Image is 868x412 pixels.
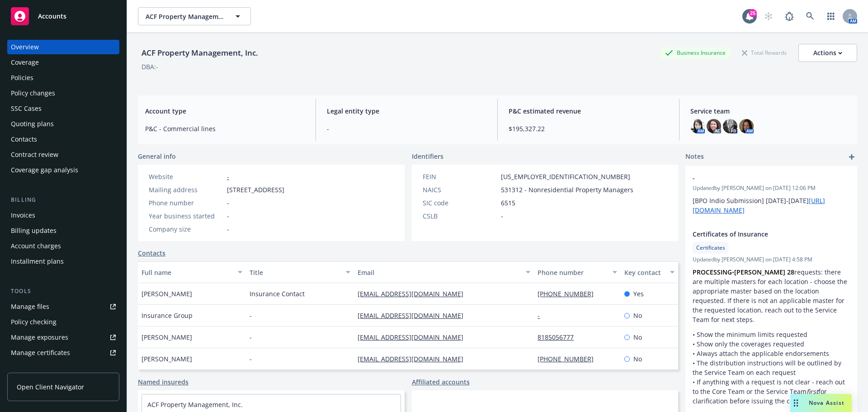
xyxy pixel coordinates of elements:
[790,394,852,412] button: Nova Assist
[7,132,119,147] a: Contacts
[250,311,252,320] span: -
[7,330,119,345] a: Manage exposures
[11,315,57,329] div: Policy checking
[423,211,497,221] div: CSLB
[11,361,57,375] div: Manage claims
[142,268,232,277] div: Full name
[693,196,850,215] p: [BPO Indio Submission] [DATE]-[DATE]
[147,400,243,409] a: ACF Property Management, Inc.
[749,9,757,17] div: 25
[250,268,340,277] div: Title
[7,86,119,100] a: Policy changes
[146,12,224,21] span: ACF Property Management, Inc.
[11,330,68,345] div: Manage exposures
[633,354,642,364] span: No
[11,223,57,238] div: Billing updates
[693,330,850,406] p: • Show the minimum limits requested • Show only the coverages requested • Always attach the appli...
[11,132,37,147] div: Contacts
[813,44,842,62] div: Actions
[693,268,732,276] strong: PROCESSING
[707,119,721,133] img: photo
[38,13,66,20] span: Accounts
[358,289,471,298] a: [EMAIL_ADDRESS][DOMAIN_NAME]
[11,208,35,223] div: Invoices
[358,311,471,320] a: [EMAIL_ADDRESS][DOMAIN_NAME]
[142,354,192,364] span: [PERSON_NAME]
[11,147,58,162] div: Contract review
[7,223,119,238] a: Billing updates
[7,40,119,54] a: Overview
[798,44,857,62] button: Actions
[17,382,84,392] span: Open Client Navigator
[809,399,844,407] span: Nova Assist
[11,55,39,70] div: Coverage
[509,106,668,116] span: P&C estimated revenue
[7,55,119,70] a: Coverage
[7,254,119,269] a: Installment plans
[7,117,119,131] a: Quoting plans
[693,173,826,183] span: -
[138,248,165,258] a: Contacts
[149,185,223,194] div: Mailing address
[7,195,119,204] div: Billing
[780,7,798,25] a: Report a Bug
[11,117,54,131] div: Quoting plans
[7,315,119,329] a: Policy checking
[737,47,791,58] div: Total Rewards
[227,224,229,234] span: -
[693,267,850,324] p: • requests: there are multiple masters for each location - choose the appropriate master based on...
[7,163,119,177] a: Coverage gap analysis
[138,261,246,283] button: Full name
[624,268,665,277] div: Key contact
[790,394,802,412] div: Drag to move
[11,254,64,269] div: Installment plans
[142,289,192,298] span: [PERSON_NAME]
[846,152,857,162] a: add
[501,211,503,221] span: -
[138,7,251,25] button: ACF Property Management, Inc.
[423,185,497,194] div: NAICS
[142,311,193,320] span: Insurance Group
[412,377,470,387] a: Affiliated accounts
[227,198,229,208] span: -
[7,4,119,29] a: Accounts
[501,185,633,194] span: 531312 - Nonresidential Property Managers
[423,172,497,181] div: FEIN
[354,261,534,283] button: Email
[11,346,70,360] div: Manage certificates
[693,229,826,239] span: Certificates of Insurance
[149,224,223,234] div: Company size
[11,86,55,100] div: Policy changes
[501,198,515,208] span: 6515
[739,119,754,133] img: photo
[7,71,119,85] a: Policies
[633,289,644,298] span: Yes
[11,71,33,85] div: Policies
[145,106,305,116] span: Account type
[633,311,642,320] span: No
[538,355,601,363] a: [PHONE_NUMBER]
[11,40,39,54] div: Overview
[621,261,678,283] button: Key contact
[7,361,119,375] a: Manage claims
[138,152,176,161] span: General info
[327,106,486,116] span: Legal entity type
[250,332,252,342] span: -
[801,7,819,25] a: Search
[690,119,705,133] img: photo
[11,299,49,314] div: Manage files
[723,119,737,133] img: photo
[142,62,158,71] div: DBA: -
[250,289,305,298] span: Insurance Contact
[145,124,305,133] span: P&C - Commercial lines
[412,152,443,161] span: Identifiers
[227,211,229,221] span: -
[534,261,620,283] button: Phone number
[7,101,119,116] a: SSC Cases
[250,354,252,364] span: -
[690,106,850,116] span: Service team
[7,147,119,162] a: Contract review
[501,172,630,181] span: [US_EMPLOYER_IDENTIFICATION_NUMBER]
[633,332,642,342] span: No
